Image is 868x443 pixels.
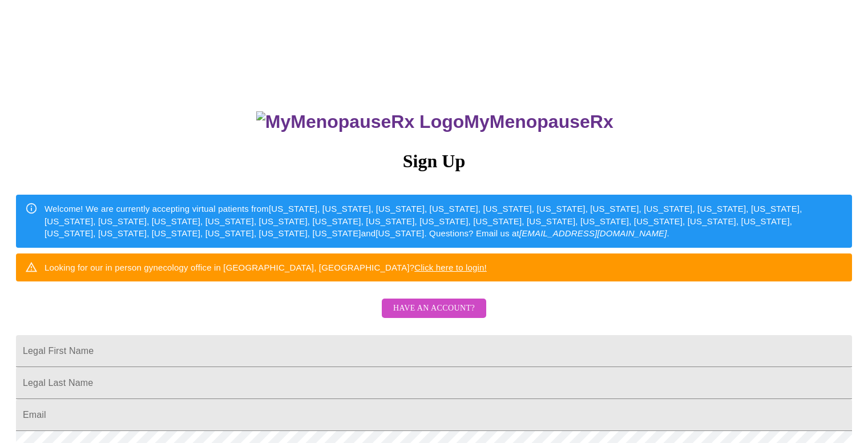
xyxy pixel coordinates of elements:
[414,263,487,272] a: Click here to login!
[382,299,486,319] button: Have an account?
[256,111,464,132] img: MyMenopauseRx Logo
[519,228,667,238] em: [EMAIL_ADDRESS][DOMAIN_NAME]
[18,111,853,132] h3: MyMenopauseRx
[379,311,489,321] a: Have an account?
[16,151,852,172] h3: Sign Up
[45,257,487,278] div: Looking for our in person gynecology office in [GEOGRAPHIC_DATA], [GEOGRAPHIC_DATA]?
[393,301,475,316] span: Have an account?
[45,198,843,244] div: Welcome! We are currently accepting virtual patients from [US_STATE], [US_STATE], [US_STATE], [US...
